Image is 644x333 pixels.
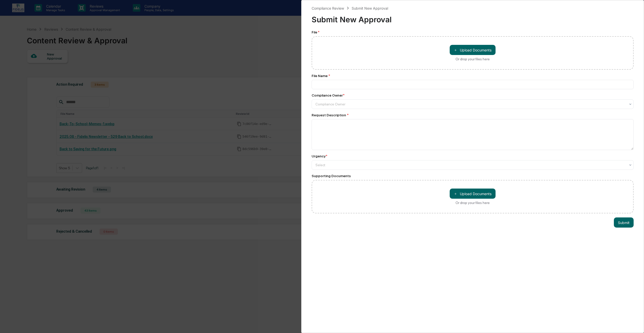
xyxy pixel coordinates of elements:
button: Submit [614,217,634,228]
div: Or drop your files here [456,57,490,61]
iframe: Open customer support [628,316,641,330]
div: Submit New Approval [352,6,388,10]
div: File Name [312,74,634,78]
div: Supporting Documents [312,174,634,178]
div: Compliance Review [312,6,344,10]
button: Or drop your files here [450,45,496,55]
div: File [312,30,634,34]
div: Urgency [312,154,327,158]
span: ＋ [454,191,457,196]
button: Or drop your files here [450,189,496,199]
span: ＋ [454,48,457,52]
div: Compliance Owner [312,93,345,97]
div: Or drop your files here [456,201,490,205]
div: Request Description [312,113,634,117]
div: Submit New Approval [312,11,634,24]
